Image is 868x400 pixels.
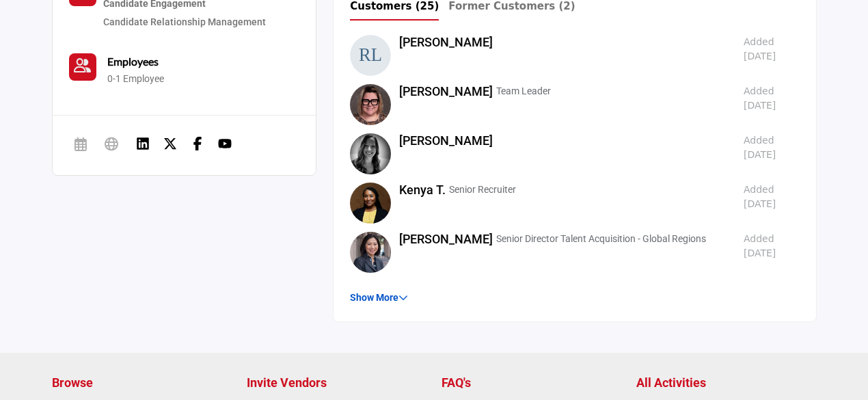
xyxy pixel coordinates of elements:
[449,183,516,197] p: Senior Recruiter
[218,137,232,150] img: YouTube
[107,53,159,70] a: Employees
[399,84,493,98] a: [PERSON_NAME]
[350,84,391,125] img: image
[191,137,204,150] img: Facebook
[136,137,150,150] img: LinkedIn
[350,35,391,76] div: Renee L.
[350,183,391,224] div: Kenya T.
[103,16,266,27] a: Candidate Relationship Management
[350,232,391,273] div: Lyn T.
[399,183,446,197] a: Kenya T.
[350,183,391,224] img: image
[496,84,551,98] p: Team Leader
[69,53,96,81] a: Link of redirect to contact page
[247,373,427,392] a: Invite Vendors
[107,55,159,68] b: Employees
[350,232,391,273] img: image
[744,135,776,160] span: Added [DATE]
[744,36,776,62] span: Added [DATE]
[52,373,232,392] a: Browse
[350,133,391,174] div: Jessica B.
[744,85,776,111] span: Added [DATE]
[350,84,391,125] div: Jessica B.
[350,35,391,76] img: image
[107,72,164,86] a: 0-1 Employee
[163,137,177,150] img: X
[496,232,706,246] p: Senior Director Talent Acquisition - Global Regions
[69,53,96,81] button: Contact-Employee Icon
[399,133,493,148] a: [PERSON_NAME]
[744,184,776,209] span: Added [DATE]
[350,133,391,174] img: image
[744,233,776,258] span: Added [DATE]
[399,35,493,49] a: [PERSON_NAME]
[636,373,817,392] a: All Activities
[350,292,408,303] a: Show More
[442,373,622,392] a: FAQ's
[399,232,493,246] a: [PERSON_NAME]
